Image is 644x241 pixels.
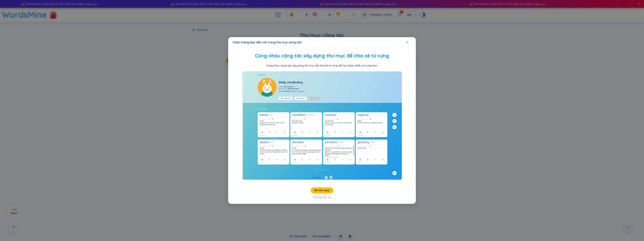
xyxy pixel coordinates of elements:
[314,189,330,192] span: Bắt đầu ngay!
[313,195,331,199] div: Không hiện lại
[233,40,411,44] div: Chào mừng bạn đến với trang thư mục cộng tác!
[233,52,411,60] h2: Cùng nhau cộng tác xây dựng thư mục để chia sẻ từ vựng
[311,187,333,193] button: Bắt đầu ngay!
[406,37,416,47] button: Close
[266,63,378,68] div: Cùng nhau cộng tác xây dựng thư mục để chia sẻ từ vựng để học được nhiều từ vựng hơn.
